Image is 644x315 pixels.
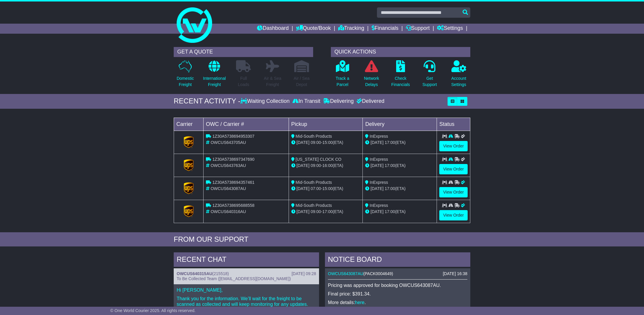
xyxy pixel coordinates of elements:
div: GET A QUOTE [174,47,313,57]
span: 17:00 [322,209,333,214]
a: InternationalFreight [203,60,226,91]
div: Delivered [355,98,384,105]
p: Account Settings [451,75,466,88]
a: Settings [437,24,463,34]
span: [DATE] [297,209,310,214]
div: QUICK ACTIONS [331,47,470,57]
td: Status [437,118,470,131]
span: 17:00 [385,140,395,145]
span: [US_STATE] CLOCK CO [296,157,341,162]
div: [DATE] 09:28 [292,271,316,276]
a: NetworkDelays [364,60,379,91]
span: OWCUS643087AU [211,186,246,191]
p: Track a Parcel [336,75,349,88]
div: - (ETA) [291,139,360,146]
a: View Order [439,141,468,151]
span: 1Z30A5738695688558 [212,203,254,208]
img: GetCarrierServiceLogo [184,159,194,171]
a: CheckFinancials [391,60,410,91]
span: 09:00 [311,209,321,214]
span: 1Z30A5738694953307 [212,134,254,139]
div: ( ) [177,271,316,276]
span: 15:00 [322,186,333,191]
span: OWCUS643705AU [211,140,246,145]
a: Support [406,24,430,34]
a: Financials [372,24,399,34]
span: [DATE] [297,140,310,145]
span: [DATE] [370,163,383,168]
span: 07:00 [311,186,321,191]
a: here [355,300,365,305]
span: 1Z30A5738694357461 [212,180,254,185]
a: DomesticFreight [176,60,194,91]
span: [DATE] [370,186,383,191]
span: OWCUS643763AU [211,163,246,168]
td: Pickup [289,118,363,131]
div: NOTICE BOARD [325,252,470,268]
span: Mid-South Products [296,203,332,208]
span: InExpress [370,157,388,162]
td: Delivery [363,118,437,131]
p: Air / Sea Depot [294,75,310,88]
p: Full Loads [236,75,251,88]
div: (ETA) [365,186,434,192]
a: Dashboard [257,24,289,34]
span: InExpress [370,180,388,185]
a: Tracking [338,24,364,34]
a: AccountSettings [451,60,467,91]
span: InExpress [370,134,388,139]
div: RECENT ACTIVITY - [174,97,240,105]
span: 16:00 [322,163,333,168]
div: - (ETA) [291,209,360,215]
div: (ETA) [365,163,434,169]
p: Check Financials [391,75,410,88]
a: GetSupport [422,60,437,91]
td: OWC / Carrier # [204,118,289,131]
img: GetCarrierServiceLogo [184,182,194,194]
span: To Be Collected Team ([EMAIL_ADDRESS][DOMAIN_NAME]) [177,276,291,281]
p: Domestic Freight [177,75,194,88]
span: 17:00 [385,186,395,191]
a: OWCUS643087AU [328,271,363,276]
div: In Transit [291,98,322,105]
div: Waiting Collection [240,98,291,105]
a: View Order [439,187,468,197]
div: (ETA) [365,209,434,215]
a: Quote/Book [296,24,331,34]
span: Mid-South Products [296,134,332,139]
p: Final price: $391.34. [328,291,467,297]
td: Carrier [174,118,204,131]
div: Delivering [322,98,355,105]
a: View Order [439,164,468,174]
p: More details: . [328,300,467,305]
span: 215518 [214,271,227,276]
span: 17:00 [385,209,395,214]
span: 17:00 [385,163,395,168]
div: (ETA) [365,139,434,146]
p: Pricing was approved for booking OWCUS643087AU. [328,282,467,288]
p: International Freight [203,75,226,88]
a: OWCUS640315AU [177,271,212,276]
div: - (ETA) [291,186,360,192]
div: FROM OUR SUPPORT [174,235,470,244]
p: Thank you for the information. We’ll wait for the freight to be scanned as collected and will kee... [177,296,316,307]
p: Hi [PERSON_NAME], [177,287,316,293]
p: Get Support [422,75,437,88]
span: InExpress [370,203,388,208]
p: Air & Sea Freight [264,75,281,88]
span: 15:00 [322,140,333,145]
span: 09:00 [311,140,321,145]
div: ( ) [328,271,467,276]
img: GetCarrierServiceLogo [184,205,194,217]
span: [DATE] [297,186,310,191]
a: View Order [439,210,468,220]
a: Track aParcel [335,60,349,91]
span: © One World Courier 2025. All rights reserved. [110,308,196,313]
span: Mid-South Products [296,180,332,185]
div: - (ETA) [291,163,360,169]
img: GetCarrierServiceLogo [184,136,194,148]
span: [DATE] [370,140,383,145]
span: 1Z30A5738697347690 [212,157,254,162]
span: PACK0004649 [365,271,392,276]
span: [DATE] [370,209,383,214]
